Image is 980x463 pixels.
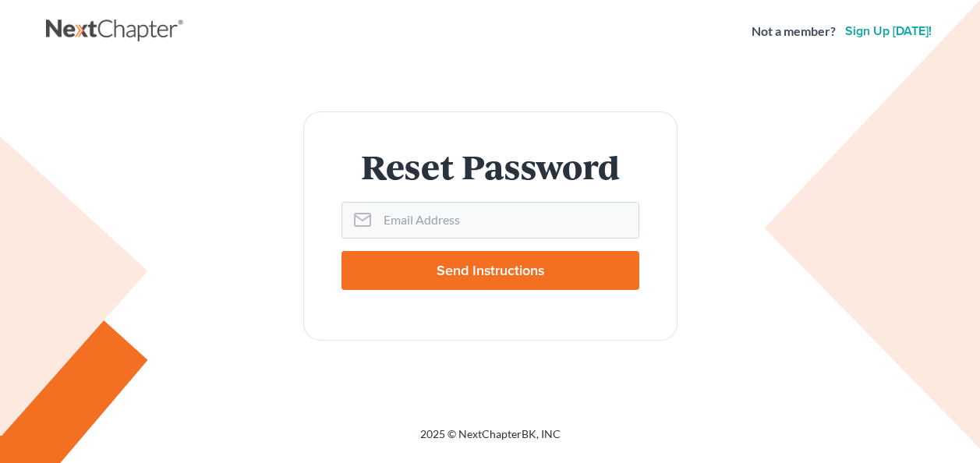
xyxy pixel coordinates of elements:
[752,23,836,41] strong: Not a member?
[46,426,935,454] div: 2025 © NextChapterBK, INC
[341,150,639,183] h1: Reset Password
[341,251,639,290] input: Send Instructions
[377,203,639,237] input: Email Address
[842,25,935,37] a: Sign up [DATE]!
